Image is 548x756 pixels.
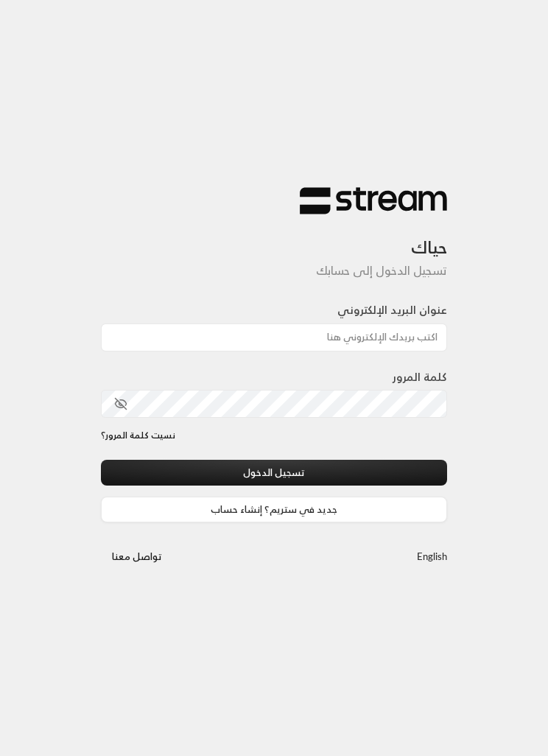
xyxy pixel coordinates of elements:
[101,429,175,442] a: نسيت كلمة المرور؟
[101,264,447,278] h5: تسجيل الدخول إلى حسابك
[108,391,133,416] button: toggle password visibility
[101,545,173,570] button: تواصل معنا
[101,497,447,522] a: جديد في ستريم؟ إنشاء حساب
[393,369,447,386] label: كلمة المرور
[101,460,447,486] button: تسجيل الدخول
[101,323,447,351] input: اكتب بريدك الإلكتروني هنا
[101,215,447,258] h3: حياك
[101,548,173,565] a: تواصل معنا
[417,545,447,570] a: English
[337,302,447,319] label: عنوان البريد الإلكتروني
[300,186,447,215] img: Stream Logo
